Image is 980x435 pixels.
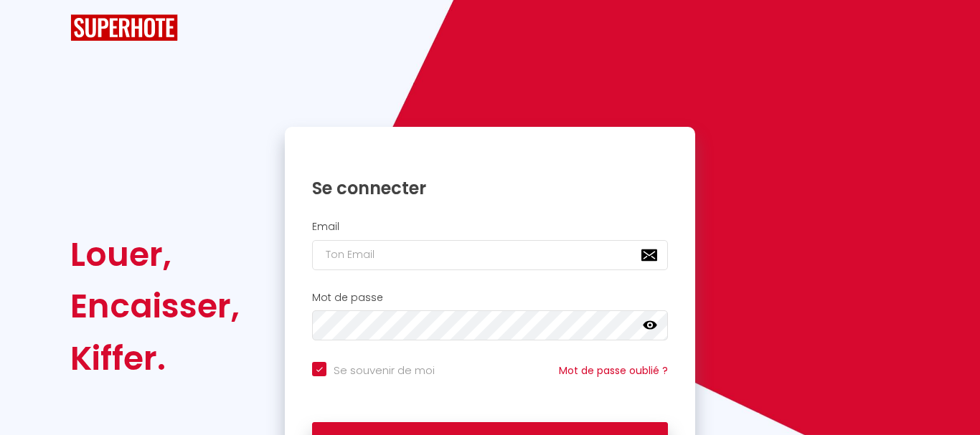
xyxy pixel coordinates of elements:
div: Kiffer. [70,333,240,384]
h2: Mot de passe [312,292,668,304]
input: Ton Email [312,240,668,270]
div: Encaisser, [70,280,240,332]
a: Mot de passe oublié ? [559,363,668,378]
div: Louer, [70,229,240,280]
img: SuperHote logo [70,14,178,41]
h1: Se connecter [312,177,668,199]
h2: Email [312,221,668,233]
